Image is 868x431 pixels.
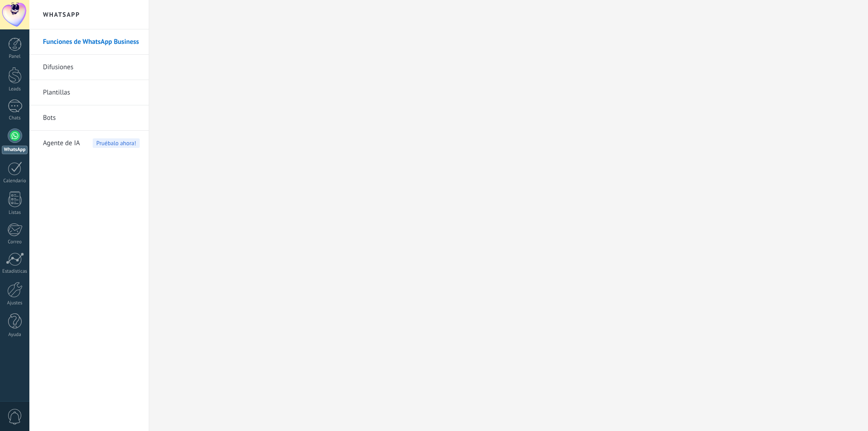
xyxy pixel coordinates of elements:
[2,300,28,306] div: Ajustes
[93,138,140,148] span: Pruébalo ahora!
[43,80,140,105] a: Plantillas
[29,80,149,105] li: Plantillas
[2,210,28,216] div: Listas
[2,178,28,184] div: Calendario
[29,29,149,55] li: Funciones de WhatsApp Business
[43,29,140,55] a: Funciones de WhatsApp Business
[2,115,28,121] div: Chats
[43,131,80,156] span: Agente de IA
[29,131,149,156] li: Agente de IA
[2,146,28,154] div: WhatsApp
[43,105,140,131] a: Bots
[2,269,28,275] div: Estadísticas
[2,86,28,92] div: Leads
[2,332,28,338] div: Ayuda
[43,55,140,80] a: Difusiones
[43,131,140,156] a: Agente de IAPruébalo ahora!
[29,105,149,131] li: Bots
[29,55,149,80] li: Difusiones
[2,239,28,245] div: Correo
[2,54,28,60] div: Panel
